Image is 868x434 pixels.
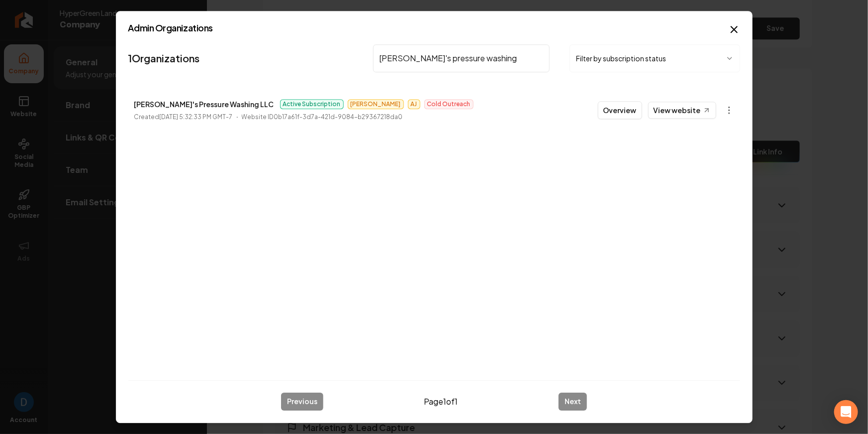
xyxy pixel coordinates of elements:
a: 1Organizations [128,51,200,65]
h2: Admin Organizations [128,23,740,32]
span: AJ [408,99,420,109]
span: Active Subscription [280,99,344,109]
span: [PERSON_NAME] [348,99,404,109]
time: [DATE] 5:32:33 PM GMT-7 [160,113,233,121]
span: Page 1 of 1 [424,396,458,408]
p: Website ID 0b17a61f-3d7a-421d-9084-b29367218da0 [242,112,403,122]
a: View website [648,102,716,119]
span: Cold Outreach [424,99,474,109]
p: [PERSON_NAME]'s Pressure Washing LLC [134,98,274,110]
p: Created [134,112,233,122]
button: Overview [598,101,642,119]
input: Search by name or ID [373,44,550,72]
